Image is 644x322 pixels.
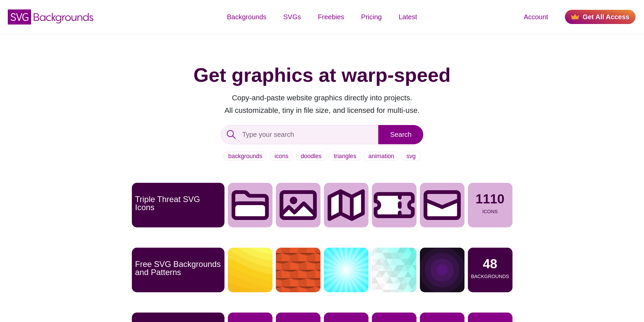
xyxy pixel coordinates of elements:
[132,248,512,292] a: Free SVG Backgrounds and Patterns 48 Backgrounds
[228,248,272,292] img: Layers of light yellow fading into a darker yellow background thumb
[420,248,464,292] img: purple target circles
[353,7,390,27] a: Pricing
[269,151,293,161] a: icons
[276,248,320,292] img: orange repeating pattern of alternating raised tiles
[401,151,421,161] a: svg
[363,151,399,161] a: animation
[390,7,425,27] a: Latest
[476,193,504,205] p: 1110
[135,195,221,212] p: Triple Threat SVG Icons
[132,183,512,227] a: Triple Threat SVG Icons1110Icons
[324,248,368,292] img: Winter sky blue sunburst background vector
[420,183,464,227] img: email icon
[218,7,275,27] a: Backgrounds
[483,257,497,270] p: 48
[295,151,327,161] a: doodles
[329,151,361,161] a: triangles
[223,151,267,161] a: backgrounds
[565,10,636,24] a: Get All Access
[135,260,221,276] p: Free SVG Backgrounds and Patterns
[228,183,272,227] img: Folder icon
[309,7,353,27] a: Freebies
[132,92,512,117] p: Copy-and-paste website graphics directly into projects. All customizable, tiny in file size, and ...
[471,274,509,279] p: Backgrounds
[324,183,368,227] img: map icon
[482,209,498,214] p: Icons
[378,125,423,144] input: Search
[276,183,320,227] img: Image icon
[372,183,416,227] img: ticket icon
[275,7,309,27] a: SVGs
[132,63,512,87] h1: Get graphics at warp-speed
[372,248,416,292] img: repeating triangle pattern over sky blue gradient
[221,125,379,144] input: Type your search
[515,7,556,27] a: Account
